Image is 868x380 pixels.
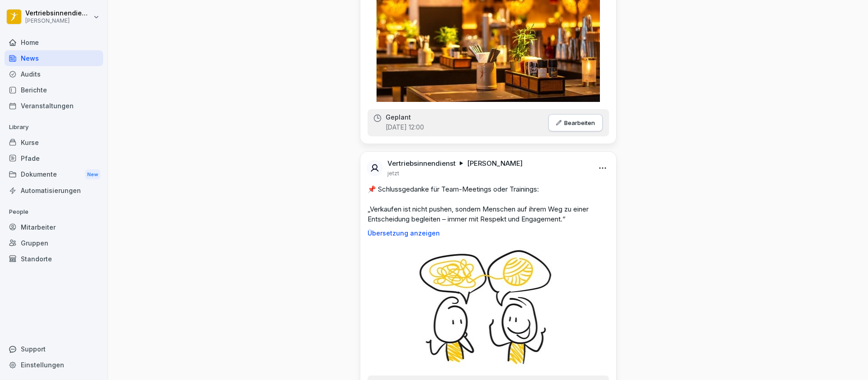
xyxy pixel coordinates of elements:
a: Gruppen [5,235,103,251]
a: Mitarbeiter [5,219,103,235]
a: DokumenteNew [5,166,103,183]
p: People [5,205,103,219]
a: Pfade [5,150,103,166]
a: Automatisierungen [5,183,103,198]
p: Library [5,120,103,135]
p: Vertriebsinnendienst [387,159,456,168]
p: Geplant [386,114,411,121]
div: Dokumente [5,166,103,183]
p: [DATE] 12:00 [386,123,424,132]
p: jetzt [387,170,399,177]
div: Support [5,341,103,357]
img: c7s9wci2otltl9f9au82gomi.png [401,244,576,368]
a: Standorte [5,251,103,267]
p: Übersetzung anzeigen [368,230,609,237]
p: Vertriebsinnendienst [25,10,91,17]
a: Veranstaltungen [5,98,103,114]
p: Bearbeiten [564,119,595,126]
a: News [5,50,103,66]
div: New [85,169,100,180]
a: Audits [5,66,103,82]
a: Einstellungen [5,357,103,373]
p: [PERSON_NAME] [25,18,91,24]
p: 📌 Schlussgedanke für Team-Meetings oder Trainings: „Verkaufen ist nicht pushen, sondern Menschen ... [368,184,609,224]
button: Bearbeiten [548,114,603,131]
a: Home [5,34,103,50]
p: [PERSON_NAME] [467,159,523,168]
a: Kurse [5,135,103,150]
a: Berichte [5,82,103,98]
